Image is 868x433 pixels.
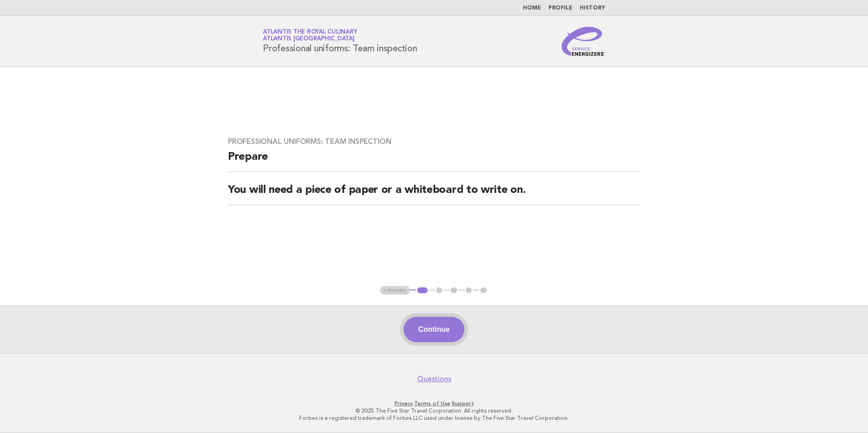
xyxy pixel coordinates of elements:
[580,5,605,11] a: History
[156,414,712,422] p: Forbes is a registered trademark of Forbes LLC used under license by The Five Star Travel Corpora...
[228,183,640,205] h2: You will need a piece of paper or a whiteboard to write on.
[228,137,640,146] h3: Professional uniforms: Team inspection
[562,27,605,56] img: Service Energizers
[452,400,474,407] a: Support
[523,5,541,11] a: Home
[263,36,355,42] span: Atlantis [GEOGRAPHIC_DATA]
[417,374,451,384] a: Questions
[263,30,417,53] h1: Professional uniforms: Team inspection
[263,29,357,42] a: Atlantis the Royal CulinaryAtlantis [GEOGRAPHIC_DATA]
[404,317,464,342] button: Continue
[228,150,640,172] h2: Prepare
[548,5,572,11] a: Profile
[414,400,450,407] a: Terms of Use
[395,400,413,407] a: Privacy
[416,286,429,295] button: 1
[156,400,712,407] p: · ·
[156,407,712,414] p: © 2025 The Five Star Travel Corporation. All rights reserved.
